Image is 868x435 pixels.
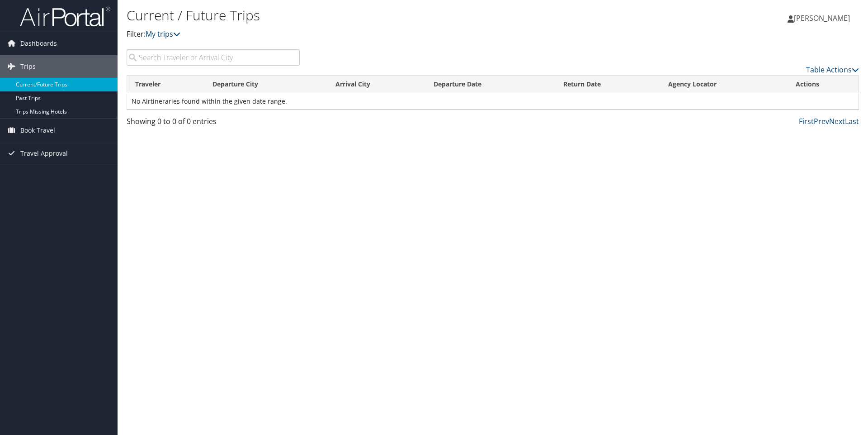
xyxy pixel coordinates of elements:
span: Dashboards [20,32,57,55]
td: No Airtineraries found within the given date range. [127,93,859,110]
th: Return Date: activate to sort column ascending [555,76,660,93]
a: Table Actions [806,65,859,75]
th: Arrival City: activate to sort column ascending [327,76,425,93]
th: Actions [788,76,859,93]
a: Last [845,116,859,126]
a: [PERSON_NAME] [788,5,859,32]
th: Departure City: activate to sort column ascending [204,76,327,93]
span: Trips [20,55,36,78]
th: Agency Locator: activate to sort column ascending [660,76,788,93]
a: First [799,116,814,126]
div: Showing 0 to 0 of 0 entries [127,116,300,131]
span: [PERSON_NAME] [794,13,850,23]
a: My trips [146,29,180,39]
span: Book Travel [20,119,55,142]
th: Departure Date: activate to sort column descending [425,76,555,93]
img: airportal-logo.png [20,6,110,27]
h1: Current / Future Trips [127,6,615,25]
p: Filter: [127,29,615,40]
input: Search Traveler or Arrival City [127,49,300,66]
a: Prev [814,116,829,126]
th: Traveler: activate to sort column ascending [127,76,204,93]
span: Travel Approval [20,142,68,165]
a: Next [829,116,845,126]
